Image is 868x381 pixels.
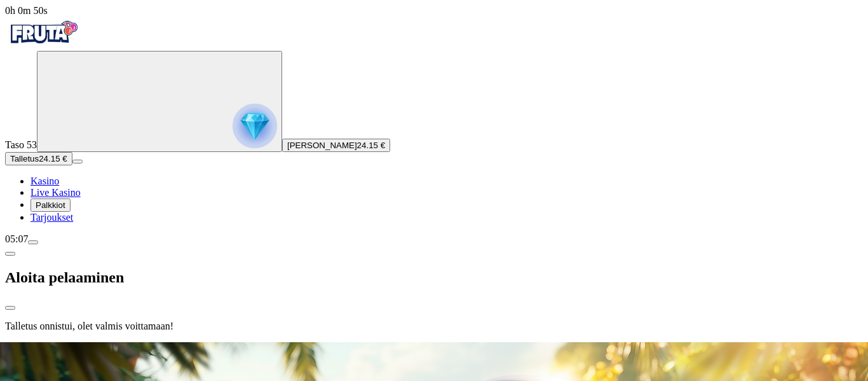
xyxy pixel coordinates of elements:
nav: Primary [5,17,863,223]
button: menu [72,160,83,163]
span: Talletus [10,154,39,163]
a: Fruta [5,39,81,50]
span: 24.15 € [39,154,67,163]
h2: Aloita pelaaminen [5,269,863,286]
span: 24.15 € [357,141,385,150]
button: chevron-left icon [5,252,15,256]
img: reward progress [233,104,277,148]
span: Live Kasino [31,187,81,198]
button: menu [28,240,38,244]
span: Tarjoukset [31,212,73,223]
span: [PERSON_NAME] [287,141,357,150]
span: 05:07 [5,233,28,244]
button: Talletusplus icon24.15 € [5,152,72,165]
a: poker-chip iconLive Kasino [31,187,81,198]
span: Kasino [31,176,59,186]
button: close [5,306,15,310]
p: Talletus onnistui, olet valmis voittamaan! [5,321,863,332]
span: user session time [5,5,48,16]
img: Fruta [5,17,81,48]
button: [PERSON_NAME]24.15 € [282,139,390,152]
a: diamond iconKasino [31,176,59,186]
button: reward iconPalkkiot [31,198,71,212]
a: gift-inverted iconTarjoukset [31,212,73,223]
span: Taso 53 [5,139,37,150]
span: Palkkiot [36,200,65,210]
button: reward progress [37,51,282,152]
